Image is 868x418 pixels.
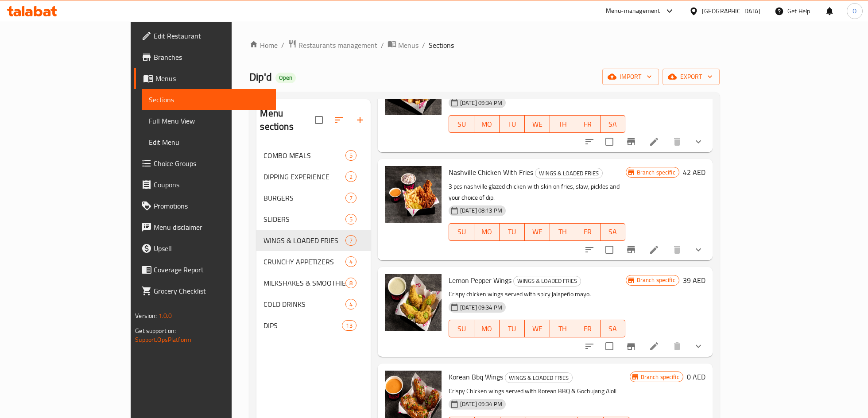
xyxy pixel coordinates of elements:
span: SU [453,118,471,131]
div: BURGERS [263,193,345,203]
span: 7 [346,194,356,202]
a: Edit menu item [649,136,659,147]
span: Open [275,74,296,81]
span: TU [503,118,521,131]
div: items [345,214,356,224]
span: FR [579,225,597,238]
div: CRUNCHY APPETIZERS4 [256,251,370,272]
div: DIPPING EXPERIENCE2 [256,166,370,187]
div: BURGERS7 [256,187,370,209]
span: TU [503,225,521,238]
li: / [381,40,384,50]
div: WINGS & LOADED FRIES7 [256,230,370,251]
div: Menu-management [606,6,660,16]
button: TH [550,320,575,337]
span: SU [453,322,471,335]
h6: 0 AED [687,371,705,383]
a: Restaurants management [288,39,377,51]
button: TU [500,115,525,133]
div: WINGS & LOADED FRIES [535,168,603,178]
span: [DATE] 09:34 PM [457,303,506,312]
button: SA [601,320,626,337]
span: MILKSHAKES & SMOOTHIES [263,278,345,288]
span: Upsell [154,243,268,254]
a: Grocery Checklist [134,280,275,302]
div: DIPS13 [256,315,370,336]
button: SU [449,223,474,241]
span: 13 [342,321,356,330]
span: Coupons [154,179,268,190]
button: delete [666,239,688,260]
button: Add section [349,109,371,131]
span: Promotions [154,201,268,211]
button: sort-choices [579,336,600,357]
span: Grocery Checklist [154,286,268,296]
div: SLIDERS [263,214,345,224]
button: sort-choices [579,131,600,152]
span: [DATE] 09:34 PM [457,400,506,408]
span: [DATE] 08:13 PM [457,206,506,215]
div: COMBO MEALS5 [256,145,370,166]
div: DIPS [263,320,342,331]
span: WINGS & LOADED FRIES [263,235,345,246]
div: items [345,171,356,182]
h6: 39 AED [683,274,705,286]
nav: breadcrumb [249,39,719,51]
span: Menus [398,40,418,50]
div: COLD DRINKS4 [256,294,370,315]
button: sort-choices [579,239,600,260]
button: SA [601,115,626,133]
a: Coverage Report [134,259,275,280]
button: Branch-specific-item [620,239,642,260]
span: Sort sections [328,109,349,131]
span: FR [579,118,597,131]
a: Menus [134,68,275,89]
button: FR [575,223,601,241]
a: Edit menu item [649,341,659,352]
span: Select to update [600,337,619,356]
svg: Show Choices [693,341,704,352]
span: Full Menu View [149,116,268,126]
nav: Menu sections [256,141,370,340]
div: items [345,150,356,161]
svg: Show Choices [693,136,704,147]
div: items [342,320,356,331]
p: Crispy chicken wings served with spicy jalapeño mayo. [449,289,626,300]
span: [DATE] 09:34 PM [457,99,506,107]
div: [GEOGRAPHIC_DATA] [702,6,760,16]
span: 7 [346,236,356,245]
li: / [281,40,284,50]
span: Get support on: [135,325,176,337]
div: items [345,235,356,246]
span: MO [478,225,496,238]
span: WINGS & LOADED FRIES [514,276,581,286]
span: TU [503,322,521,335]
span: Sections [429,40,454,50]
span: 4 [346,300,356,309]
h6: 42 AED [683,166,705,178]
button: WE [525,320,550,337]
button: show more [688,239,709,260]
div: COLD DRINKS [263,299,345,310]
a: Menu disclaimer [134,217,275,238]
span: Select to update [600,132,619,151]
span: Version: [135,310,157,321]
a: Upsell [134,238,275,259]
a: Promotions [134,195,275,217]
span: WE [528,118,546,131]
button: TU [500,320,525,337]
span: TH [554,118,572,131]
span: TH [554,322,572,335]
a: Choice Groups [134,153,275,174]
span: SA [604,225,622,238]
div: items [345,278,356,288]
button: SU [449,320,474,337]
button: WE [525,223,550,241]
span: Branch specific [633,276,679,284]
button: delete [666,131,688,152]
span: Select all sections [310,111,328,129]
div: CRUNCHY APPETIZERS [263,256,345,267]
span: COMBO MEALS [263,150,345,161]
